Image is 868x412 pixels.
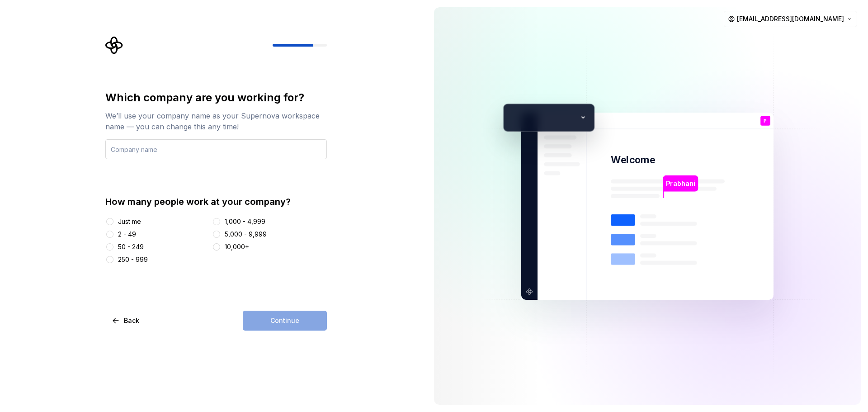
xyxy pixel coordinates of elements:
div: We’ll use your company name as your Supernova workspace name — you can change this any time! [105,110,327,132]
div: 250 - 999 [118,255,148,264]
div: 2 - 49 [118,230,136,239]
div: Which company are you working for? [105,90,327,105]
span: [EMAIL_ADDRESS][DOMAIN_NAME] [737,14,844,24]
p: Welcome [611,153,655,166]
p: P [764,118,767,123]
div: How many people work at your company? [105,195,327,208]
svg: Supernova Logo [105,36,123,54]
div: 1,000 - 4,999 [225,217,265,226]
input: Company name [105,139,327,159]
div: 10,000+ [225,242,249,251]
p: Prabhani [666,178,695,188]
span: Back [124,316,139,325]
div: 5,000 - 9,999 [225,230,267,239]
button: [EMAIL_ADDRESS][DOMAIN_NAME] [724,11,857,27]
button: Back [105,311,147,331]
div: Just me [118,217,141,226]
div: 50 - 249 [118,242,144,251]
